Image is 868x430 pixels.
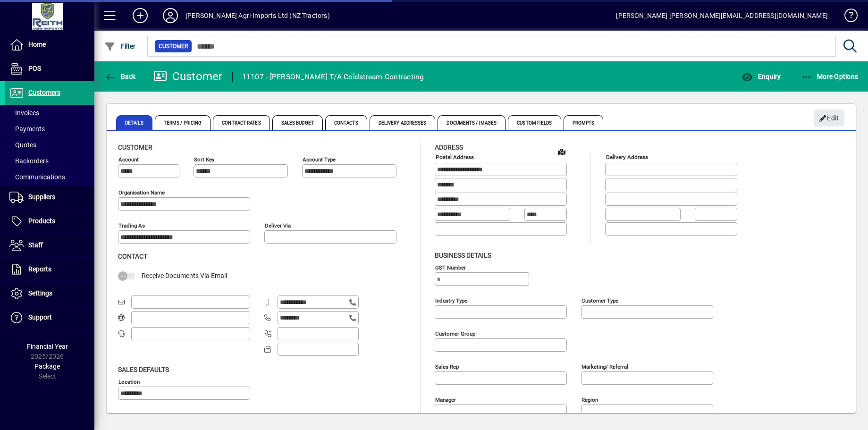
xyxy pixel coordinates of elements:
span: Sales Budget [272,115,323,130]
span: Customer [118,143,152,151]
span: Back [104,73,136,80]
mat-label: Sort key [194,156,214,163]
span: Address [435,143,463,151]
button: Add [125,7,155,24]
span: Customers [28,89,60,96]
span: Details [116,115,152,130]
mat-label: Industry type [435,297,467,304]
mat-label: Deliver via [265,222,291,229]
span: Package [34,363,60,370]
a: Settings [5,282,94,305]
button: Profile [155,7,185,24]
span: Quotes [9,141,36,149]
span: Home [28,41,46,48]
span: Communications [9,173,65,181]
app-page-header-button: Back [94,68,146,85]
span: Invoices [9,109,39,117]
span: Sales defaults [118,366,169,373]
mat-label: GST Number [435,264,466,270]
mat-label: Account [118,156,139,163]
a: Communications [5,169,94,185]
span: Reports [28,265,51,273]
a: Products [5,210,94,233]
mat-label: Trading as [118,222,145,229]
span: Custom Fields [508,115,561,130]
button: More Options [799,68,861,85]
mat-label: Marketing/ Referral [581,363,628,370]
a: POS [5,57,94,81]
span: Settings [28,289,52,297]
a: Invoices [5,105,94,121]
span: Contact [118,253,147,260]
a: Knowledge Base [837,2,856,33]
button: Back [102,68,138,85]
button: Enquiry [739,68,783,85]
button: Edit [814,110,844,126]
div: 11107 - [PERSON_NAME] T/A Coldstream Contracting [242,69,424,84]
mat-label: Location [118,378,140,385]
a: Quotes [5,137,94,153]
span: Suppliers [28,193,55,201]
span: Business details [435,252,491,259]
span: Support [28,313,52,321]
mat-label: Region [581,396,598,403]
span: Prompts [564,115,604,130]
span: Backorders [9,157,49,165]
div: [PERSON_NAME] Agri-Imports Ltd (NZ Tractors) [185,8,330,23]
span: Receive Documents Via Email [142,272,227,279]
span: POS [28,65,41,72]
span: Staff [28,241,43,249]
mat-label: Manager [435,396,456,403]
a: Payments [5,121,94,137]
span: Financial Year [27,343,68,350]
div: [PERSON_NAME] [PERSON_NAME][EMAIL_ADDRESS][DOMAIN_NAME] [616,8,828,23]
a: Home [5,33,94,57]
a: View on map [554,144,569,159]
a: Staff [5,234,94,257]
div: Customer [153,69,223,84]
span: Products [28,217,55,225]
span: Customer [159,42,188,51]
span: Enquiry [742,73,781,80]
a: Reports [5,258,94,281]
a: Suppliers [5,185,94,209]
span: Contract Rates [213,115,270,130]
span: Contacts [325,115,367,130]
mat-label: Sales rep [435,363,459,370]
span: Delivery Addresses [370,115,436,130]
a: Support [5,306,94,329]
a: Backorders [5,153,94,169]
span: More Options [801,73,859,80]
mat-label: Organisation name [118,189,165,196]
button: Filter [102,38,138,55]
mat-label: Customer group [435,330,475,337]
mat-label: Account Type [303,156,336,163]
mat-label: Customer type [581,297,618,304]
span: Edit [819,110,839,126]
span: Payments [9,125,45,133]
span: Documents / Images [438,115,506,130]
span: Terms / Pricing [155,115,211,130]
span: Filter [104,42,136,50]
